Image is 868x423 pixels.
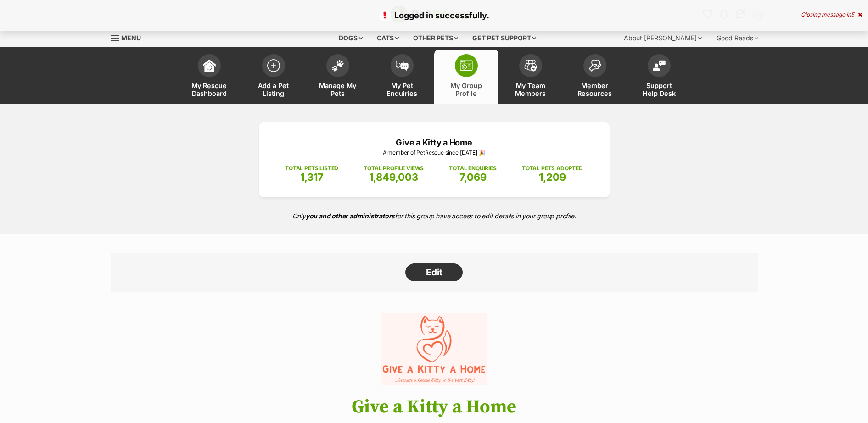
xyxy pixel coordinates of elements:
[434,50,498,104] a: My Group Profile
[653,60,666,71] img: help-desk-icon-fdf02630f3aa405de69fd3d07c3f3aa587a6932b1a1747fa1d2bba05be0121f9.svg
[407,29,465,47] div: Other pets
[97,397,772,417] h1: Give a Kitty a Home
[253,82,294,97] span: Add a Pet Listing
[574,82,616,97] span: Member Resources
[121,34,141,42] span: Menu
[306,50,370,104] a: Manage My Pets
[498,50,563,104] a: My Team Members
[539,171,566,183] span: 1,209
[203,59,216,72] img: dashboard-icon-eb2f2d2d3e046f16d808141f083e7271f6b2e854fb5c12c21221c1fb7104beca.svg
[300,171,324,183] span: 1,317
[370,50,434,104] a: My Pet Enquiries
[522,164,583,173] p: TOTAL PETS ADOPTED
[381,310,486,388] img: Give a Kitty a Home
[177,50,241,104] a: My Rescue Dashboard
[273,149,596,157] p: A member of PetRescue since [DATE] 🎉
[369,171,418,183] span: 1,849,003
[189,82,230,97] span: My Rescue Dashboard
[459,171,487,183] span: 7,069
[405,263,463,282] a: Edit
[332,29,369,47] div: Dogs
[524,60,537,72] img: team-members-icon-5396bd8760b3fe7c0b43da4ab00e1e3bb1a5d9ba89233759b79545d2d3fc5d0d.svg
[466,29,543,47] div: Get pet support
[241,50,306,104] a: Add a Pet Listing
[111,29,147,45] a: Menu
[317,82,358,97] span: Manage My Pets
[510,82,551,97] span: My Team Members
[267,59,280,72] img: add-pet-listing-icon-0afa8454b4691262ce3f59096e99ab1cd57d4a30225e0717b998d2c9b9846f56.svg
[588,59,601,72] img: member-resources-icon-8e73f808a243e03378d46382f2149f9095a855e16c252ad45f914b54edf8863c.svg
[638,82,680,97] span: Support Help Desk
[446,82,487,97] span: My Group Profile
[273,136,596,149] p: Give a Kitty a Home
[396,61,409,71] img: pet-enquiries-icon-7e3ad2cf08bfb03b45e93fb7055b45f3efa6380592205ae92323e6603595dc1f.svg
[710,29,765,47] div: Good Reads
[460,60,473,71] img: group-profile-icon-3fa3cf56718a62981997c0bc7e787c4b2cf8bcc04b72c1350f741eb67cf2f40e.svg
[563,50,627,104] a: Member Resources
[449,164,496,173] p: TOTAL ENQUIRIES
[331,60,344,72] img: manage-my-pets-icon-02211641906a0b7f246fdf0571729dbe1e7629f14944591b6c1af311fb30b64b.svg
[370,29,405,47] div: Cats
[364,164,424,173] p: TOTAL PROFILE VIEWS
[381,82,423,97] span: My Pet Enquiries
[627,50,691,104] a: Support Help Desk
[306,212,395,220] strong: you and other administrators
[285,164,338,173] p: TOTAL PETS LISTED
[617,29,708,47] div: About [PERSON_NAME]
